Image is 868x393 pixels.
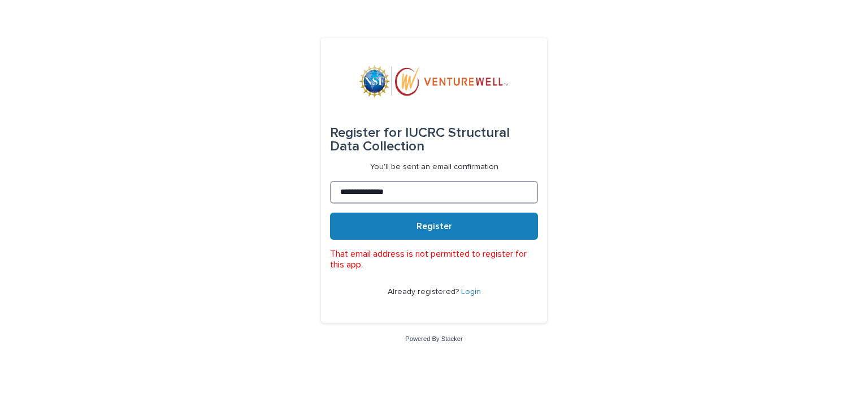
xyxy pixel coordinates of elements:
[330,126,402,140] span: Register for
[405,335,462,342] a: Powered By Stacker
[330,117,538,162] div: IUCRC Structural Data Collection
[330,213,538,240] button: Register
[416,222,452,231] span: Register
[359,65,509,99] img: mWhVGmOKROS2pZaMU8FQ
[461,288,481,296] a: Login
[370,162,498,172] p: You'll be sent an email confirmation
[388,288,461,296] span: Already registered?
[330,249,538,270] p: That email address is not permitted to register for this app.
